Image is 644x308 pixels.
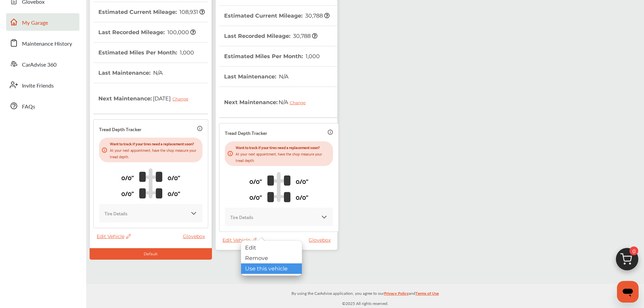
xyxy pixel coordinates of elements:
[22,81,54,90] span: Invite Friends
[305,53,320,60] span: 1,000
[278,73,288,80] span: N/A
[278,94,311,111] span: N/A
[6,76,79,94] a: Invite Friends
[98,43,194,63] th: Estimated Miles Per Month :
[152,90,193,107] span: [DATE]
[190,210,197,217] img: KOKaJQAAAABJRU5ErkJggg==
[6,55,79,73] a: CarAdvise 360
[99,125,141,133] p: Tread Depth Tracker
[179,49,194,56] span: 1,000
[617,281,639,303] iframe: Button to launch messaging window
[97,233,131,239] span: Edit Vehicle
[249,192,262,202] p: 0/0"
[321,214,328,220] img: KOKaJQAAAABJRU5ErkJggg==
[22,40,72,48] span: Maintenance History
[241,263,302,274] div: Use this vehicle
[236,144,330,150] p: Want to track if your tires need a replacement soon?
[98,2,205,22] th: Estimated Current Mileage :
[241,242,302,253] div: Edit
[230,213,253,221] p: Tire Details
[224,46,320,66] th: Estimated Miles Per Month :
[296,176,308,186] p: 0/0"
[86,284,644,308] div: © 2025 All rights reserved.
[104,209,127,217] p: Tire Details
[290,100,309,105] div: Change
[98,83,193,114] th: Next Maintenance :
[98,22,196,42] th: Last Recorded Mileage :
[292,33,317,39] span: 30,788
[168,188,180,198] p: 0/0"
[22,102,35,111] span: FAQs
[168,172,180,183] p: 0/0"
[22,19,48,27] span: My Garage
[22,61,56,69] span: CarAdvise 360
[166,29,196,35] span: 100,000
[384,289,409,300] a: Privacy Policy
[304,13,330,19] span: 30,788
[224,87,311,117] th: Next Maintenance :
[296,192,308,202] p: 0/0"
[241,253,302,263] div: Remove
[224,26,317,46] th: Last Recorded Mileage :
[110,140,200,147] p: Want to track if your tires need a replacement soon?
[6,97,79,115] a: FAQs
[183,233,208,239] a: Glovebox
[225,129,267,137] p: Tread Depth Tracker
[121,188,134,198] p: 0/0"
[90,248,212,260] div: Default
[110,147,200,160] p: At your next appointment, have the shop measure your tread depth.
[611,245,643,277] img: cart_icon.3d0951e8.svg
[172,96,192,101] div: Change
[224,6,330,26] th: Estimated Current Mileage :
[267,172,290,202] img: tire_track_logo.b900bcbc.svg
[222,237,257,243] span: Edit Vehicle
[139,168,162,198] img: tire_track_logo.b900bcbc.svg
[178,9,205,15] span: 108,931
[152,70,163,76] span: N/A
[249,176,262,186] p: 0/0"
[415,289,439,300] a: Terms of Use
[86,289,644,297] p: By using the CarAdvise application, you agree to our and
[309,237,334,243] a: Glovebox
[6,34,79,52] a: Maintenance History
[224,67,288,87] th: Last Maintenance :
[98,63,163,83] th: Last Maintenance :
[6,13,79,31] a: My Garage
[121,172,134,183] p: 0/0"
[629,246,638,255] span: 0
[236,150,330,163] p: At your next appointment, have the shop measure your tread depth.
